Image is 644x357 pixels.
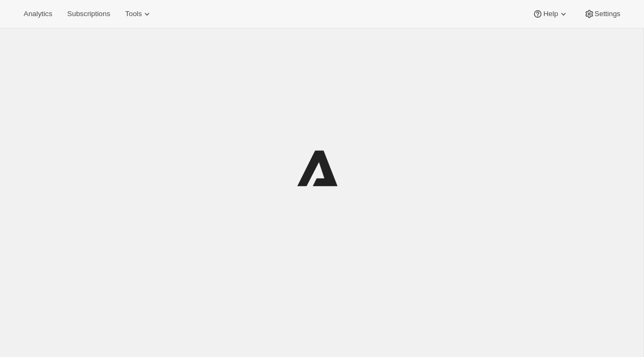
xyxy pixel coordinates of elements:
[543,10,558,18] span: Help
[595,10,620,18] span: Settings
[67,10,110,18] span: Subscriptions
[119,6,159,21] button: Tools
[17,6,58,21] button: Analytics
[526,6,575,21] button: Help
[61,6,116,21] button: Subscriptions
[577,6,627,21] button: Settings
[125,10,142,18] span: Tools
[24,10,52,18] span: Analytics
